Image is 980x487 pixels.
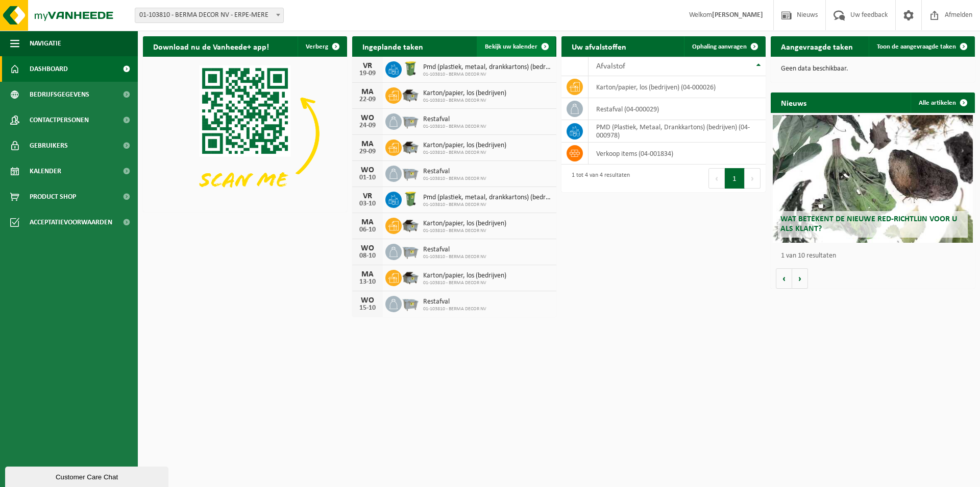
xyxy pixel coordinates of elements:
[402,138,419,155] img: WB-5000-GAL-GY-01
[877,43,956,50] span: Toon de aangevraagde taken
[423,142,506,150] span: Karton/papier, los (bedrijven)
[357,62,378,70] div: VR
[357,88,378,96] div: MA
[357,140,378,148] div: MA
[30,107,89,133] span: Contactpersonen
[352,36,433,56] h2: Ingeplande taken
[402,268,419,286] img: WB-5000-GAL-GY-01
[402,86,419,103] img: WB-5000-GAL-GY-01
[561,36,636,56] h2: Uw afvalstoffen
[306,43,328,50] span: Verberg
[708,168,725,189] button: Previous
[143,57,347,210] img: Download de VHEPlus App
[911,92,974,113] a: Alle artikelen
[30,133,68,158] span: Gebruikers
[423,272,506,280] span: Karton/papier, los (bedrijven)
[402,60,419,77] img: WB-0240-HPE-GN-50
[357,305,378,312] div: 15-10
[357,244,378,252] div: WO
[423,220,506,228] span: Karton/papier, los (bedrijven)
[357,252,378,260] div: 08-10
[357,148,378,155] div: 29-09
[423,63,551,72] span: Pmd (plastiek, metaal, drankkartons) (bedrijven)
[781,65,965,73] p: Geen data beschikbaar.
[423,72,551,78] span: 01-103810 - BERMA DECOR NV
[357,200,378,207] div: 03-10
[692,43,747,50] span: Ophaling aanvragen
[357,192,378,200] div: VR
[869,36,974,57] a: Toon de aangevraagde taken
[357,122,378,129] div: 24-09
[589,98,766,120] td: restafval (04-000029)
[725,168,745,189] button: 1
[357,166,378,174] div: WO
[30,82,89,107] span: Bedrijfsgegevens
[423,89,506,98] span: Karton/papier, los (bedrijven)
[423,176,486,182] span: 01-103810 - BERMA DECOR NV
[423,306,486,312] span: 01-103810 - BERMA DECOR NV
[357,114,378,122] div: WO
[423,194,551,202] span: Pmd (plastiek, metaal, drankkartons) (bedrijven)
[771,92,817,112] h2: Nieuws
[402,190,419,207] img: WB-0240-HPE-GN-50
[423,150,506,156] span: 01-103810 - BERMA DECOR NV
[135,8,283,22] span: 01-103810 - BERMA DECOR NV - ERPE-MERE
[143,36,279,56] h2: Download nu de Vanheede+ app!
[792,268,808,289] button: Volgende
[357,270,378,279] div: MA
[589,120,766,143] td: PMD (Plastiek, Metaal, Drankkartons) (bedrijven) (04-000978)
[589,76,766,98] td: karton/papier, los (bedrijven) (04-000026)
[776,268,792,289] button: Vorige
[402,112,419,129] img: WB-2500-GAL-GY-01
[423,202,551,208] span: 01-103810 - BERMA DECOR NV
[357,218,378,226] div: MA
[298,36,346,57] button: Verberg
[402,216,419,234] img: WB-5000-GAL-GY-01
[485,43,537,50] span: Bekijk uw kalender
[30,56,68,82] span: Dashboard
[30,158,61,184] span: Kalender
[684,36,765,57] a: Ophaling aanvragen
[477,36,555,57] a: Bekijk uw kalender
[5,465,170,487] iframe: chat widget
[423,168,486,176] span: Restafval
[402,164,419,181] img: WB-2500-GAL-GY-01
[423,246,486,254] span: Restafval
[357,96,378,103] div: 22-09
[423,280,506,286] span: 01-103810 - BERMA DECOR NV
[402,294,419,312] img: WB-2500-GAL-GY-01
[357,70,378,77] div: 19-09
[771,36,863,56] h2: Aangevraagde taken
[712,11,763,19] strong: [PERSON_NAME]
[357,296,378,305] div: WO
[357,279,378,286] div: 13-10
[423,115,486,124] span: Restafval
[567,167,630,190] div: 1 tot 4 van 4 resultaten
[745,168,761,189] button: Next
[30,210,112,235] span: Acceptatievoorwaarden
[423,254,486,260] span: 01-103810 - BERMA DECOR NV
[781,252,970,260] p: 1 van 10 resultaten
[780,215,957,233] span: Wat betekent de nieuwe RED-richtlijn voor u als klant?
[773,115,973,243] a: Wat betekent de nieuwe RED-richtlijn voor u als klant?
[30,31,61,56] span: Navigatie
[357,174,378,181] div: 01-10
[423,124,486,130] span: 01-103810 - BERMA DECOR NV
[402,242,419,260] img: WB-2500-GAL-GY-01
[423,98,506,104] span: 01-103810 - BERMA DECOR NV
[30,184,76,210] span: Product Shop
[589,143,766,165] td: verkoop items (04-001834)
[423,228,506,234] span: 01-103810 - BERMA DECOR NV
[423,298,486,306] span: Restafval
[135,8,284,23] span: 01-103810 - BERMA DECOR NV - ERPE-MERE
[357,226,378,234] div: 06-10
[596,62,625,71] span: Afvalstof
